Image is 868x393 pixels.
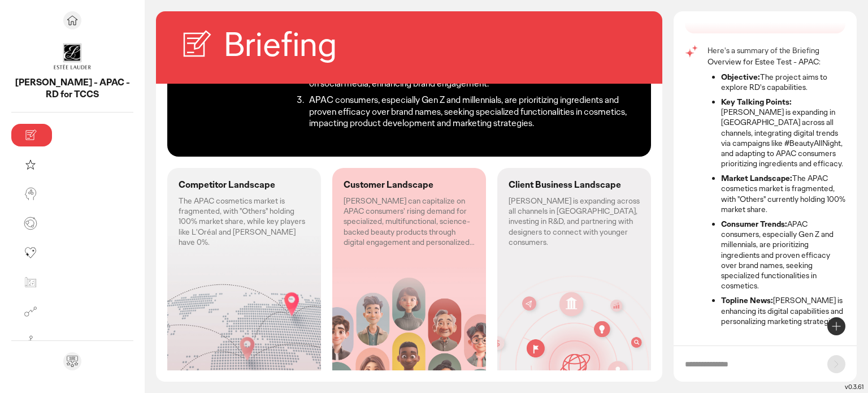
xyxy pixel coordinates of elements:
h2: Briefing [224,23,337,67]
p: Customer Landscape [344,179,433,191]
p: Client Business Landscape [509,179,621,191]
p: [PERSON_NAME] is expanding across all channels in [GEOGRAPHIC_DATA], investing in R&D, and partne... [509,196,640,247]
strong: Topline News: [721,295,773,305]
li: The project aims to explore RD's capabilities. [721,72,845,92]
p: [PERSON_NAME] can capitalize on APAC consumers' rising demand for specialized, multifunctional, s... [344,196,475,247]
div: Customer Landscape: Estée Lauder can capitalize on APAC consumers' rising demand for specialized,... [332,168,486,383]
p: Here's a summary of the Briefing Overview for Estee Test - APAC: [708,45,845,67]
li: APAC consumers, especially Gen Z and millennials, are prioritizing ingredients and proven efficac... [306,94,640,129]
li: The APAC cosmetics market is fragmented, with "Others" currently holding 100% market share. [721,173,845,214]
div: Client Business Landscape: Estée Lauder is expanding across all channels in China, investing in R... [497,168,651,383]
strong: Consumer Trends: [721,219,787,229]
li: APAC consumers, especially Gen Z and millennials, are prioritizing ingredients and proven efficac... [721,219,845,291]
p: Competitor Landscape [179,179,275,191]
strong: Key Talking Points: [721,97,792,107]
strong: Market Landscape: [721,173,792,183]
p: Estee Lauder - APAC - RD for TCCS [11,77,133,101]
div: Send feedback [63,352,81,370]
strong: Objective: [721,72,760,82]
p: The APAC cosmetics market is fragmented, with "Others" holding 100% market share, while key playe... [179,196,310,247]
img: project avatar [52,36,93,77]
div: Competitor Landscape: The APAC cosmetics market is fragmented, with "Others" holding 100% market ... [167,168,321,383]
li: [PERSON_NAME] is expanding in [GEOGRAPHIC_DATA] across all channels, integrating digital trends v... [721,97,845,169]
li: [PERSON_NAME] is enhancing its digital capabilities and personalizing marketing strategies. [721,295,845,326]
